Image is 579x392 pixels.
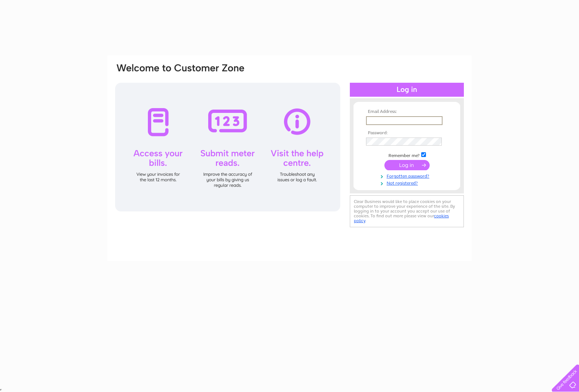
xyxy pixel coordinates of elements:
[364,151,450,158] td: Remember me?
[350,195,464,227] div: Clear Business would like to place cookies on your computer to improve your experience of the sit...
[366,172,450,179] a: Forgotten password?
[354,213,449,223] a: cookies policy
[384,160,430,170] input: Submit
[366,179,450,186] a: Not registered?
[364,131,450,136] th: Password:
[364,109,450,114] th: Email Address:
